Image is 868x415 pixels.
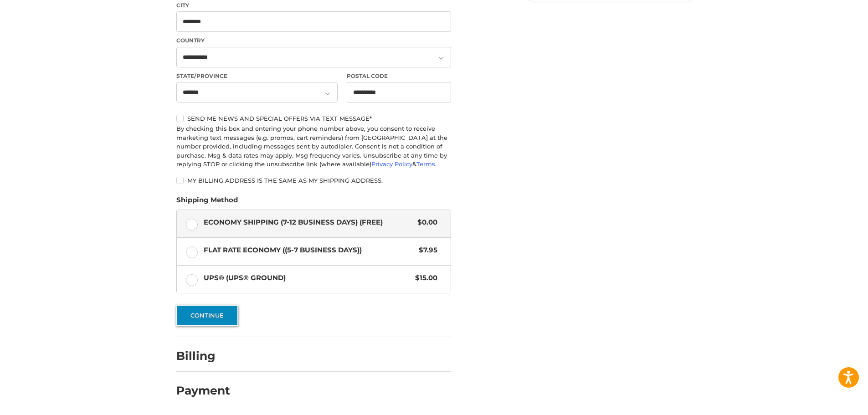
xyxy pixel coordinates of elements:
label: State/Province [176,72,338,80]
label: Send me news and special offers via text message* [176,115,451,122]
a: Privacy Policy [371,160,412,168]
label: City [176,1,451,10]
a: Terms [416,160,435,168]
label: Postal Code [347,72,452,80]
span: $15.00 [411,273,437,283]
div: By checking this box and entering your phone number above, you consent to receive marketing text ... [176,124,451,169]
legend: Shipping Method [176,195,238,210]
span: Economy Shipping (7-12 Business Days) (Free) [204,217,413,228]
label: My billing address is the same as my shipping address. [176,177,451,184]
span: $0.00 [413,217,437,228]
span: $7.95 [414,245,437,256]
span: Flat Rate Economy ((5-7 Business Days)) [204,245,415,256]
label: Country [176,36,451,45]
h2: Payment [176,384,230,398]
button: Continue [176,305,238,326]
h2: Billing [176,349,230,363]
span: UPS® (UPS® Ground) [204,273,411,283]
